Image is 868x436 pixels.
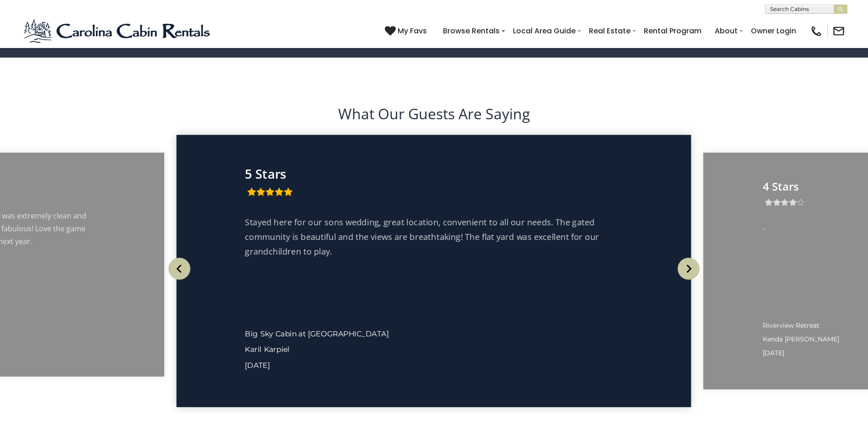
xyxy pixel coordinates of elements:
span: Karpiel [264,345,290,354]
a: Real Estate [584,23,635,39]
p: 5 Stars [245,166,623,181]
img: arrow [168,258,190,280]
span: [DATE] [245,360,270,370]
button: Previous [164,248,194,289]
a: My Favs [385,25,429,37]
button: Next [674,248,704,289]
img: Blue-2.png [23,17,213,45]
span: Karil [245,345,262,354]
a: Big Sky Cabin at [GEOGRAPHIC_DATA] [245,329,389,338]
span: [PERSON_NAME] [785,335,839,343]
span: [DATE] [763,349,784,357]
p: Stayed here for our sons wedding, great location, convenient to all our needs. The gated communit... [245,215,623,259]
a: About [710,23,742,39]
h2: What Our Guests Are Saying [23,103,845,124]
img: arrow [678,258,700,280]
a: Owner Login [746,23,801,39]
a: Rental Program [639,23,706,39]
span: My Favs [398,25,427,37]
a: Browse Rentals [438,23,504,39]
img: mail-regular-black.png [832,25,845,37]
span: Riverview Retreat [763,321,819,330]
span: Kenda [763,335,783,343]
img: phone-regular-black.png [810,25,823,37]
a: Local Area Guide [508,23,580,39]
